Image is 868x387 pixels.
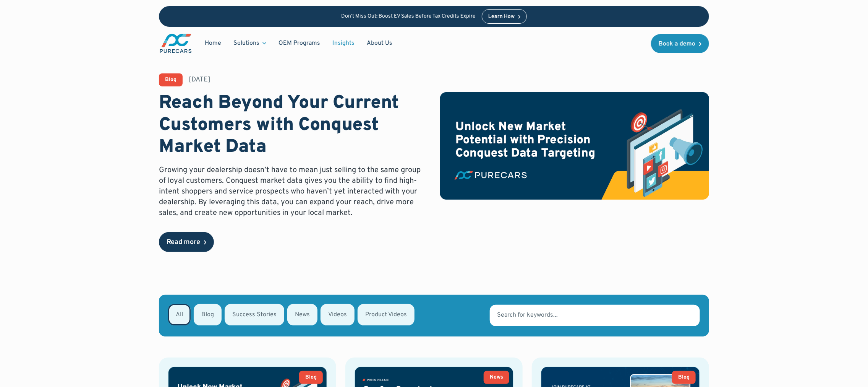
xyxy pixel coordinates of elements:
[361,36,398,50] a: About Us
[341,13,476,20] p: Don’t Miss Out: Boost EV Sales Before Tax Credits Expire
[159,33,193,54] a: main
[488,14,515,20] div: Learn How
[227,36,272,50] div: Solutions
[159,93,428,159] h1: Reach Beyond Your Current Customers with Conquest Market Data
[159,232,214,252] a: Read more
[490,305,700,326] input: Search for keywords...
[490,375,503,380] div: News
[305,375,317,380] div: Blog
[651,34,709,53] a: Book a demo
[482,9,527,24] a: Learn How
[199,36,227,50] a: Home
[233,39,259,47] div: Solutions
[167,239,200,246] div: Read more
[189,75,211,85] div: [DATE]
[659,41,695,47] div: Book a demo
[159,33,193,54] img: purecars logo
[159,165,428,218] p: Growing your dealership doesn’t have to mean just selling to the same group of loyal customers. C...
[159,295,709,337] form: Email Form
[678,375,690,380] div: Blog
[272,36,326,50] a: OEM Programs
[165,77,177,83] div: Blog
[326,36,361,50] a: Insights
